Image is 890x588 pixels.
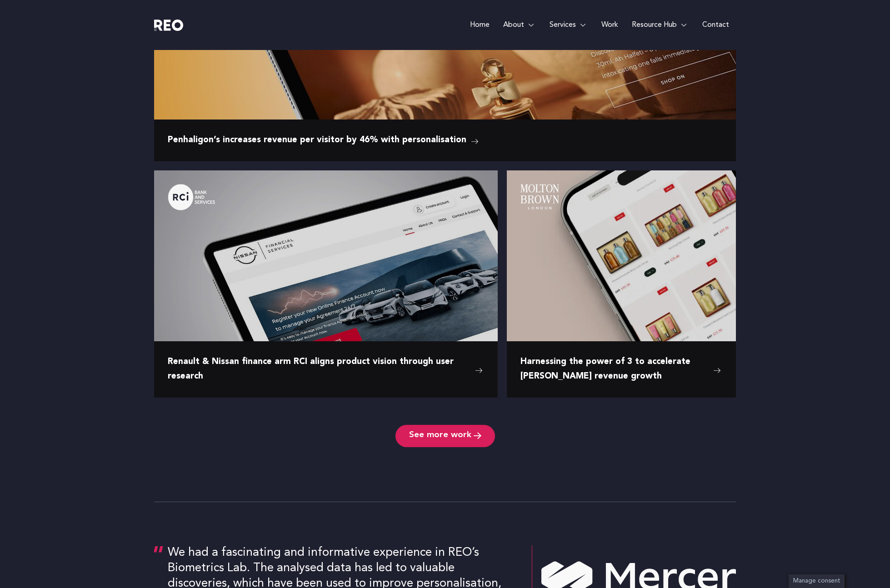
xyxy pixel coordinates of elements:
[520,355,709,384] span: Harnessing the power of 3 to accelerate [PERSON_NAME] revenue growth
[520,355,722,384] a: Harnessing the power of 3 to accelerate [PERSON_NAME] revenue growth
[395,425,495,447] a: See more work
[409,432,471,440] span: See more work
[793,578,840,584] span: Manage consent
